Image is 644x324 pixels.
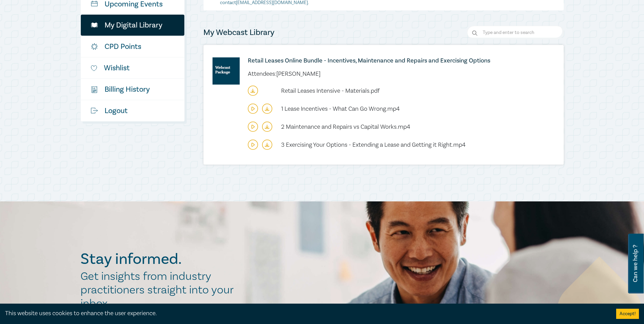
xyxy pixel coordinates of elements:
[632,238,639,289] span: Can we help ?
[248,57,523,64] a: Retail Leases Online Bundle - Incentives, Maintenance and Repairs and Exercising Options
[281,142,465,148] a: 3 Exercising Your Options - Extending a Lease and Getting it Right.mp4
[80,250,241,268] h2: Stay informed.
[281,87,380,95] span: Retail Leases Intensive - Materials.pdf
[281,105,400,113] span: 1 Lease Incentives - What Can Go Wrong.mp4
[5,309,606,318] div: This website uses cookies to enhance the user experience.
[616,309,639,319] button: Accept cookies
[81,57,184,78] a: Wishlist
[81,36,184,57] a: CPD Points
[81,79,184,100] a: $Billing History
[281,88,380,94] a: Retail Leases Intensive - Materials.pdf
[81,100,184,121] a: Logout
[213,57,240,85] img: online-intensive-(to-download)
[281,123,410,131] span: 2 Maintenance and Repairs vs Capital Works.mp4
[92,87,94,90] tspan: $
[248,71,320,77] li: Attendees: [PERSON_NAME]
[80,270,241,310] h2: Get insights from industry practitioners straight into your inbox.
[81,15,184,36] a: My Digital Library
[203,27,274,38] h4: My Webcast Library
[281,106,400,112] a: 1 Lease Incentives - What Can Go Wrong.mp4
[281,141,465,149] span: 3 Exercising Your Options - Extending a Lease and Getting it Right.mp4
[281,124,410,130] a: 2 Maintenance and Repairs vs Capital Works.mp4
[467,26,564,39] input: Search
